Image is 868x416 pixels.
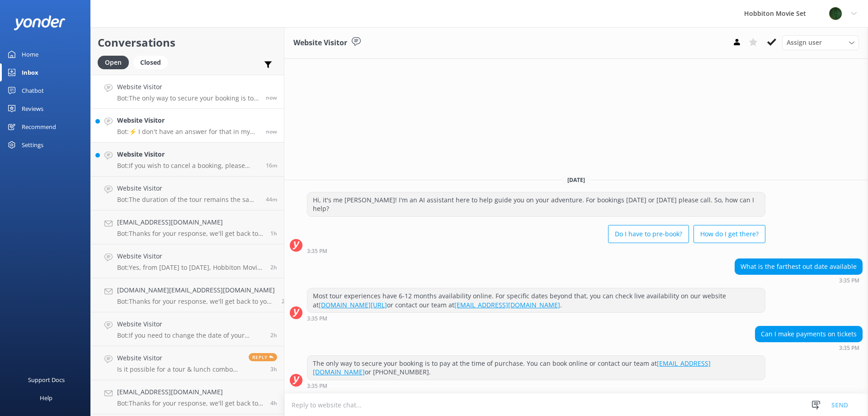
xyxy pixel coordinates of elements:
a: [DOMAIN_NAME][EMAIL_ADDRESS][DOMAIN_NAME]Bot:Thanks for your response, we'll get back to you as s... [91,278,284,312]
a: [DOMAIN_NAME][URL] [319,301,387,309]
h4: [EMAIL_ADDRESS][DOMAIN_NAME] [117,217,264,227]
div: Most tour experiences have 6-12 months availability online. For specific dates beyond that, you c... [307,288,765,312]
img: 34-1625720359.png [829,7,842,20]
h4: [DOMAIN_NAME][EMAIL_ADDRESS][DOMAIN_NAME] [117,285,275,295]
strong: 3:35 PM [307,316,327,321]
a: Website VisitorBot:The duration of the tour remains the same regardless of the time. A tour of [G... [91,177,284,210]
a: Open [98,57,133,67]
p: Bot: Thanks for your response, we'll get back to you as soon as we can during opening hours. [117,399,264,407]
a: [EMAIL_ADDRESS][DOMAIN_NAME] [313,359,711,377]
p: Bot: The duration of the tour remains the same regardless of the time. A tour of [GEOGRAPHIC_DATA... [117,196,259,204]
a: [EMAIL_ADDRESS][DOMAIN_NAME]Bot:Thanks for your response, we'll get back to you as soon as we can... [91,210,284,244]
div: Support Docs [28,371,65,389]
span: Sep 12 2025 12:40pm (UTC +12:00) Pacific/Auckland [270,331,277,339]
a: Website VisitorBot:If you wish to cancel a booking, please contact our reservations team via phon... [91,143,284,177]
h4: Website Visitor [117,251,264,261]
div: Assign User [782,35,859,50]
span: Assign user [787,38,822,48]
a: Website VisitorBot:Yes, from [DATE] to [DATE], Hobbiton Movie Set is undergoing maintenance and r... [91,244,284,278]
button: How do I get there? [693,225,765,243]
div: Sep 12 2025 03:35pm (UTC +12:00) Pacific/Auckland [307,248,765,254]
strong: 3:35 PM [839,345,859,351]
div: What is the farthest out date available [735,259,862,274]
h4: Website Visitor [117,115,259,125]
a: Website VisitorBot:⚡ I don't have an answer for that in my knowledge base. Please try and rephras... [91,109,284,143]
p: Bot: If you need to change the date of your ticket, please contact our team at [EMAIL_ADDRESS][DO... [117,331,264,339]
a: Website VisitorBot:The only way to secure your booking is to pay at the time of purchase. You can... [91,75,284,109]
div: Recommend [22,118,56,136]
p: Bot: If you wish to cancel a booking, please contact our reservations team via phone at [PHONE_NU... [117,162,259,170]
div: Help [40,389,52,407]
h4: Website Visitor [117,82,259,92]
div: Reviews [22,100,43,118]
div: Open [98,56,129,69]
strong: 3:35 PM [307,249,327,254]
div: Hi, it's me [PERSON_NAME]! I'm an AI assistant here to help guide you on your adventure. For book... [307,192,765,216]
div: Sep 12 2025 03:35pm (UTC +12:00) Pacific/Auckland [307,383,765,389]
p: Bot: Yes, from [DATE] to [DATE], Hobbiton Movie Set is undergoing maintenance and restoration wor... [117,263,264,272]
p: Bot: ⚡ I don't have an answer for that in my knowledge base. Please try and rephrase your questio... [117,128,259,136]
h4: Website Visitor [117,319,264,329]
h4: Website Visitor [117,149,259,159]
a: Website VisitorBot:If you need to change the date of your ticket, please contact our team at [EMA... [91,312,284,346]
p: Bot: The only way to secure your booking is to pay at the time of purchase. You can book online o... [117,94,259,102]
h3: Website Visitor [293,37,347,49]
a: [EMAIL_ADDRESS][DOMAIN_NAME]Bot:Thanks for your response, we'll get back to you as soon as we can... [91,380,284,414]
span: Sep 12 2025 11:35am (UTC +12:00) Pacific/Auckland [270,399,277,407]
div: Settings [22,136,43,154]
div: Sep 12 2025 03:35pm (UTC +12:00) Pacific/Auckland [735,277,863,283]
span: Reply [249,353,277,361]
h4: [EMAIL_ADDRESS][DOMAIN_NAME] [117,387,264,397]
strong: 3:35 PM [839,278,859,283]
span: Sep 12 2025 03:35pm (UTC +12:00) Pacific/Auckland [266,94,277,101]
div: Sep 12 2025 03:35pm (UTC +12:00) Pacific/Auckland [755,344,863,351]
button: Do I have to pre-book? [608,225,689,243]
a: Closed [133,57,172,67]
a: [EMAIL_ADDRESS][DOMAIN_NAME] [454,301,560,309]
span: Sep 12 2025 12:06pm (UTC +12:00) Pacific/Auckland [270,365,277,373]
h4: Website Visitor [117,183,259,193]
div: Chatbot [22,81,44,100]
p: Bot: Thanks for your response, we'll get back to you as soon as we can during opening hours. [117,230,264,238]
span: Sep 12 2025 12:56pm (UTC +12:00) Pacific/Auckland [270,263,277,271]
div: Closed [133,56,168,69]
h2: Conversations [98,34,277,51]
div: Can I make payments on tickets [755,326,862,342]
img: yonder-white-logo.png [14,15,66,30]
span: Sep 12 2025 03:19pm (UTC +12:00) Pacific/Auckland [266,162,277,169]
h4: Website Visitor [117,353,242,363]
span: Sep 12 2025 02:02pm (UTC +12:00) Pacific/Auckland [270,230,277,237]
div: The only way to secure your booking is to pay at the time of purchase. You can book online or con... [307,356,765,380]
span: Sep 12 2025 12:41pm (UTC +12:00) Pacific/Auckland [282,297,288,305]
p: Bot: Thanks for your response, we'll get back to you as soon as we can during opening hours. [117,297,275,306]
span: [DATE] [562,176,590,184]
div: Home [22,45,38,63]
a: Website VisitorIs it possible for a tour & lunch combo that is currently listed as fully booked t... [91,346,284,380]
strong: 3:35 PM [307,383,327,389]
span: Sep 12 2025 02:51pm (UTC +12:00) Pacific/Auckland [266,196,277,203]
div: Sep 12 2025 03:35pm (UTC +12:00) Pacific/Auckland [307,315,765,321]
p: Is it possible for a tour & lunch combo that is currently listed as fully booked to Have a spot o... [117,365,242,373]
span: Sep 12 2025 03:35pm (UTC +12:00) Pacific/Auckland [266,128,277,135]
div: Inbox [22,63,38,81]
